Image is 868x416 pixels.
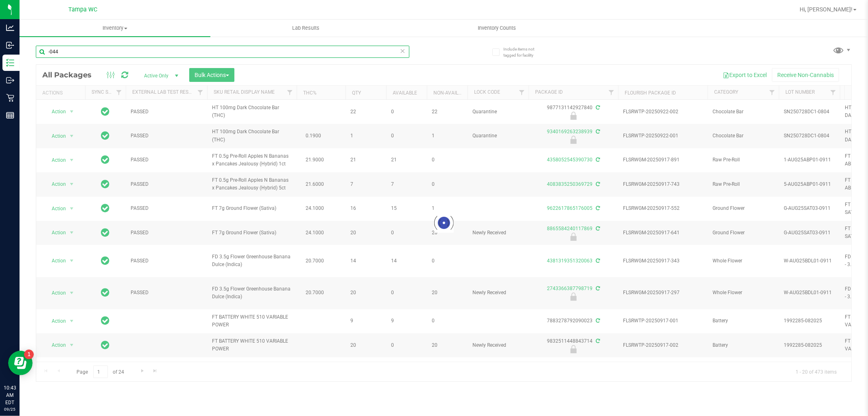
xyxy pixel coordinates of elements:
[503,46,544,58] span: Include items not tagged for facility
[24,350,34,359] iframe: Resource center unread badge
[6,59,14,67] inline-svg: Inventory
[8,351,33,375] iframe: Resource center
[4,406,16,412] p: 09/25
[401,20,592,37] a: Inventory Counts
[69,6,98,13] span: Tampa WC
[800,6,853,13] span: Hi, [PERSON_NAME]!
[6,111,14,119] inline-svg: Reports
[467,24,527,32] span: Inventory Counts
[6,41,14,49] inline-svg: Inbound
[20,20,210,37] a: Inventory
[281,24,330,32] span: Lab Results
[210,20,401,37] a: Lab Results
[6,24,14,32] inline-svg: Analytics
[400,46,406,56] span: Clear
[6,94,14,102] inline-svg: Retail
[20,24,210,32] span: Inventory
[4,384,16,406] p: 10:43 AM EDT
[36,46,409,58] input: Search Package ID, Item Name, SKU, Lot or Part Number...
[6,76,14,84] inline-svg: Outbound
